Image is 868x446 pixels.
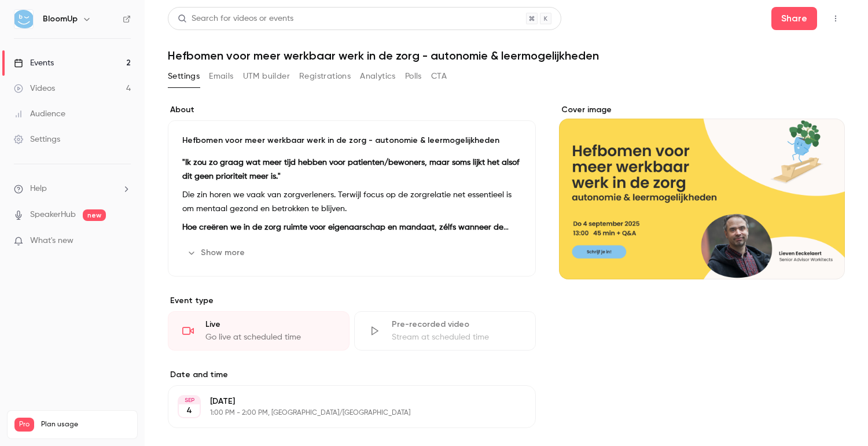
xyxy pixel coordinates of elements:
[182,135,521,146] p: Hefbomen voor meer werkbaar werk in de zorg - autonomie & leermogelijkheden
[559,104,845,116] label: Cover image
[117,236,131,246] iframe: Noticeable Trigger
[186,405,192,416] p: 4
[168,295,536,307] p: Event type
[83,209,106,221] span: new
[243,67,290,86] button: UTM builder
[14,57,54,69] div: Events
[43,13,78,25] h6: BloomUp
[210,408,475,418] p: 1:00 PM - 2:00 PM, [GEOGRAPHIC_DATA]/[GEOGRAPHIC_DATA]
[299,67,351,86] button: Registrations
[41,420,130,429] span: Plan usage
[205,331,335,343] div: Go live at scheduled time
[182,244,252,262] button: Show more
[405,67,422,86] button: Polls
[354,311,536,351] div: Pre-recorded videoStream at scheduled time
[14,108,65,120] div: Audience
[182,188,521,216] p: Die zin horen we vaak van zorgverleners. Terwijl focus op de zorgrelatie net essentieel is om men...
[360,67,396,86] button: Analytics
[559,104,845,279] section: Cover image
[209,67,233,86] button: Emails
[178,13,293,25] div: Search for videos or events
[30,209,76,221] a: SpeakerHub
[30,183,47,195] span: Help
[168,67,200,86] button: Settings
[392,319,521,330] div: Pre-recorded video
[14,418,34,432] span: Pro
[205,319,335,330] div: Live
[168,311,350,351] div: LiveGo live at scheduled time
[182,159,520,180] strong: "Ik zou zo graag wat meer tijd hebben voor patienten/bewoners, maar soms lijkt het alsof dit geen...
[182,223,509,245] strong: Hoe creëren we in de zorg ruimte voor eigenaarschap en mandaat, zélfs wanneer de druk hoog blijft?
[14,183,131,195] li: help-dropdown-opener
[771,7,817,30] button: Share
[30,235,73,247] span: What's new
[168,104,536,116] label: About
[431,67,447,86] button: CTA
[14,83,55,94] div: Videos
[168,369,536,381] label: Date and time
[392,331,521,343] div: Stream at scheduled time
[14,10,33,28] img: BloomUp
[179,396,200,404] div: SEP
[210,396,475,407] p: [DATE]
[168,49,845,62] h1: Hefbomen voor meer werkbaar werk in de zorg - autonomie & leermogelijkheden
[14,134,60,145] div: Settings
